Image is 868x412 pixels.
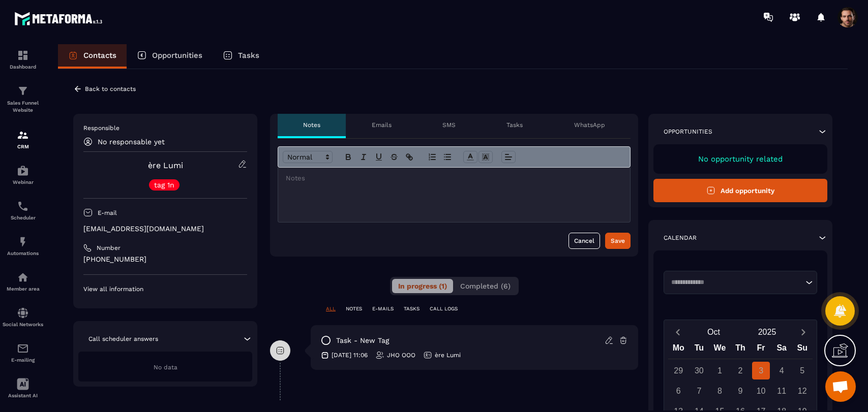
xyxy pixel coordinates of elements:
p: Webinar [3,179,43,185]
p: E-mailing [3,357,43,363]
p: WhatsApp [574,121,605,129]
a: automationsautomationsAutomations [3,228,43,264]
div: 3 [752,362,770,379]
p: Emails [372,121,392,129]
a: Assistant AI [3,370,43,406]
p: Automations [3,250,43,256]
div: 1 [711,362,729,379]
div: 9 [732,382,750,400]
div: Th [730,341,751,359]
a: automationsautomationsWebinar [3,157,43,193]
button: Open months overlay [687,323,740,341]
div: Mở cuộc trò chuyện [825,371,856,402]
a: emailemailE-mailing [3,335,43,370]
div: Su [792,341,813,359]
p: NOTES [346,305,362,312]
a: social-networksocial-networkSocial Networks [3,299,43,335]
button: Previous month [668,325,687,339]
a: formationformationSales Funnel Website [3,77,43,121]
button: Open years overlay [740,323,794,341]
div: Save [611,236,625,246]
div: 10 [752,382,770,400]
span: In progress (1) [398,282,447,290]
a: Tasks [213,44,270,69]
span: No data [154,364,177,371]
p: Sales Funnel Website [3,100,43,114]
p: Back to contacts [85,85,136,92]
p: Calendar [664,234,697,242]
div: 5 [793,362,811,379]
a: schedulerschedulerScheduler [3,193,43,228]
p: CALL LOGS [430,305,458,312]
div: Tu [689,341,710,359]
a: automationsautomationsMember area [3,264,43,299]
p: No responsable yet [98,138,165,146]
div: 29 [670,362,687,379]
p: Number [97,244,121,252]
a: Opportunities [127,44,213,69]
p: E-mail [98,209,117,217]
p: Member area [3,286,43,292]
p: [DATE] 11:06 [332,351,368,359]
p: JHO OOO [387,351,415,359]
button: Completed (6) [454,279,517,293]
p: Opportunities [152,51,202,60]
img: automations [17,165,29,177]
p: ALL [326,305,336,312]
img: social-network [17,307,29,319]
img: scheduler [17,200,29,212]
div: Search for option [664,271,817,294]
div: Mo [668,341,689,359]
div: 12 [793,382,811,400]
div: 11 [773,382,791,400]
p: No opportunity related [664,154,817,164]
img: formation [17,85,29,97]
p: SMS [442,121,456,129]
button: Cancel [568,233,600,249]
div: 4 [773,362,791,379]
button: In progress (1) [392,279,453,293]
p: Notes [303,121,320,129]
img: formation [17,49,29,61]
p: Social Networks [3,322,43,327]
button: Next month [794,325,813,339]
p: TASKS [404,305,420,312]
p: CRM [3,144,43,149]
input: Search for option [668,277,803,288]
a: ère Lumi [148,161,183,170]
p: ère Lumi [435,351,461,359]
img: logo [14,9,106,28]
p: Scheduler [3,215,43,220]
p: task - New tag [336,336,389,345]
div: Sa [771,341,792,359]
p: Dashboard [3,64,43,70]
img: email [17,342,29,355]
a: Contacts [58,44,127,69]
p: E-MAILS [372,305,394,312]
p: Call scheduler answers [88,335,158,343]
div: 8 [711,382,729,400]
p: tag 1n [154,181,174,188]
button: Add opportunity [653,179,827,202]
p: Tasks [238,51,259,60]
button: Save [605,233,631,249]
p: Assistant AI [3,393,43,398]
p: [EMAIL_ADDRESS][DOMAIN_NAME] [83,224,247,234]
p: Tasks [506,121,523,129]
a: formationformationCRM [3,121,43,157]
img: automations [17,236,29,248]
div: Fr [751,341,771,359]
div: 30 [690,362,708,379]
img: formation [17,129,29,141]
p: Opportunities [664,128,712,136]
img: automations [17,271,29,283]
div: 6 [670,382,687,400]
span: Completed (6) [460,282,511,290]
p: [PHONE_NUMBER] [83,255,247,264]
p: View all information [83,285,247,293]
a: formationformationDashboard [3,42,43,77]
p: Contacts [83,51,116,60]
p: Responsible [83,124,247,132]
div: We [709,341,730,359]
div: 2 [732,362,750,379]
